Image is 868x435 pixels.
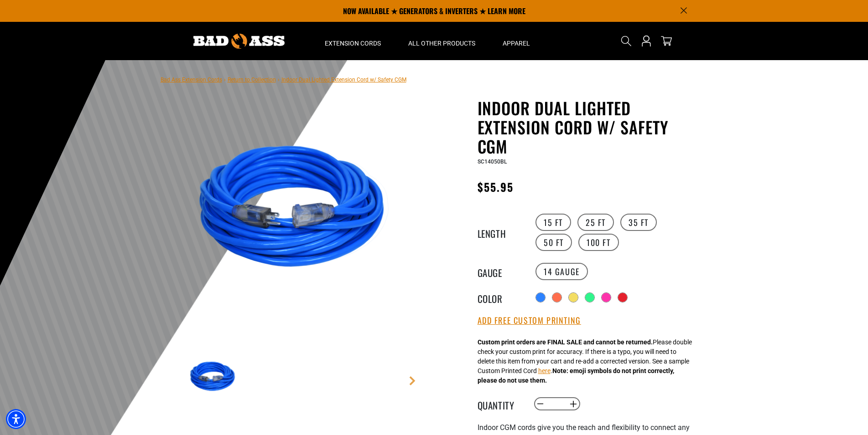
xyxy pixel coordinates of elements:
[535,263,588,280] label: 14 Gauge
[478,367,674,384] strong: Note: emoji symbols do not print correctly, please do not use them.
[478,292,523,303] legend: Color
[639,22,654,60] a: Open this option
[478,398,523,410] label: Quantity
[395,22,489,60] summary: All Other Products
[224,77,226,83] span: ›
[489,22,544,60] summary: Apparel
[161,74,406,85] nav: breadcrumbs
[478,98,701,156] h1: Indoor Dual Lighted Extension Cord w/ Safety CGM
[577,214,614,231] label: 25 FT
[535,214,571,231] label: 15 FT
[193,34,285,49] img: Bad Ass Extension Cords
[187,351,240,404] img: blue
[620,214,657,231] label: 35 FT
[161,77,222,83] a: Bad Ass Extension Cords
[408,376,417,385] a: Next
[535,234,572,251] label: 50 FT
[478,316,581,326] button: Add Free Custom Printing
[6,409,26,429] div: Accessibility Menu
[311,22,395,60] summary: Extension Cords
[578,234,619,251] label: 100 FT
[187,100,407,320] img: blue
[478,226,523,238] legend: Length
[325,39,381,47] span: Extension Cords
[503,39,530,47] span: Apparel
[281,77,406,83] span: Indoor Dual Lighted Extension Cord w/ Safety CGM
[478,338,653,346] strong: Custom print orders are FINAL SALE and cannot be returned.
[278,77,280,83] span: ›
[478,266,523,277] legend: Gauge
[659,36,674,46] a: cart
[619,34,634,48] summary: Search
[478,159,507,165] span: SC14050BL
[408,39,475,47] span: All Other Products
[228,77,276,83] a: Return to Collection
[478,179,514,195] span: $55.95
[478,338,692,385] div: Please double check your custom print for accuracy. If there is a typo, you will need to delete t...
[538,366,551,376] button: here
